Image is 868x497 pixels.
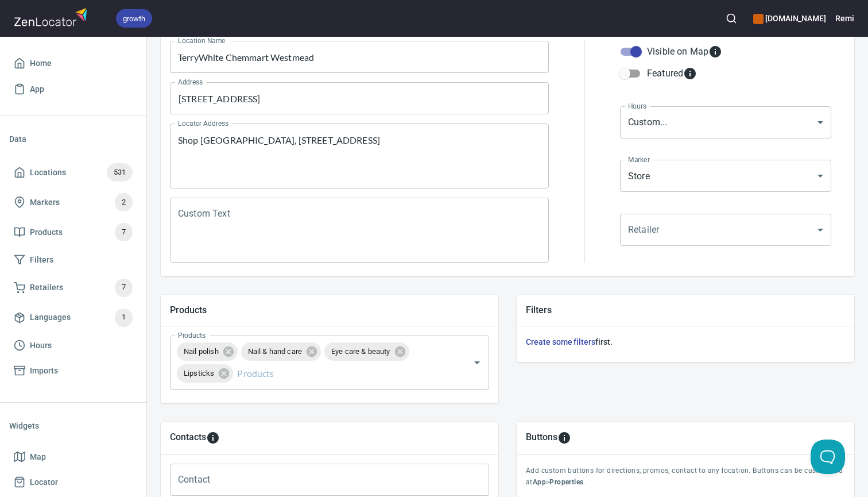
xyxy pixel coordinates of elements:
[115,196,133,209] span: 2
[107,166,133,179] span: 531
[835,6,854,31] button: Remi
[753,6,826,31] div: Manage your apps
[30,56,52,71] span: Home
[30,280,63,295] span: Retailers
[526,465,845,488] p: Add custom buttons for directions, promos, contact to any location. Buttons can be customized at > .
[9,157,137,187] a: Locations531
[753,14,764,24] button: color-CE600E
[241,342,321,361] div: Nail & hand care
[526,337,595,346] a: Create some filters
[30,195,60,210] span: Markers
[235,363,452,384] input: Products
[30,225,63,240] span: Products
[9,125,137,153] li: Data
[9,333,137,359] a: Hours
[9,217,137,247] a: Products7
[30,475,58,490] span: Locator
[9,303,137,333] a: Languages1
[170,431,206,445] h5: Contacts
[9,412,137,440] li: Widgets
[526,431,557,445] h5: Buttons
[116,13,152,25] span: growth
[14,5,91,29] img: zenlocator
[115,226,133,239] span: 7
[115,311,133,324] span: 1
[9,469,137,495] a: Locator
[469,355,485,371] button: Open
[526,336,845,348] h6: first.
[177,342,238,361] div: Nail polish
[30,253,53,267] span: Filters
[647,45,722,59] div: Visible on Map
[620,106,831,138] div: Custom...
[9,273,137,303] a: Retailers7
[177,368,221,379] span: Lipsticks
[241,346,309,357] span: Nail & hand care
[170,304,489,316] h5: Products
[30,310,71,325] span: Languages
[526,304,845,316] h5: Filters
[557,431,571,445] svg: To add custom buttons for locations, please go to Apps > Properties > Buttons.
[620,214,831,246] div: ​
[9,187,137,217] a: Markers2
[324,346,397,357] span: Eye care & beauty
[30,450,46,464] span: Map
[620,160,831,192] div: Store
[719,6,744,31] button: Search
[116,9,152,28] div: growth
[324,342,409,361] div: Eye care & beauty
[9,51,137,76] a: Home
[206,431,220,445] svg: To add custom contact information for locations, please go to Apps > Properties > Contacts.
[178,134,541,178] textarea: Shop [GEOGRAPHIC_DATA], [STREET_ADDRESS]
[9,247,137,273] a: Filters
[9,444,137,470] a: Map
[9,76,137,102] a: App
[549,478,583,486] b: Properties
[835,12,854,25] h6: Remi
[647,67,697,80] div: Featured
[30,364,58,378] span: Imports
[811,440,845,474] iframe: Help Scout Beacon - Open
[533,478,546,486] b: App
[30,165,66,180] span: Locations
[9,358,137,384] a: Imports
[753,12,826,25] h6: [DOMAIN_NAME]
[115,281,133,294] span: 7
[177,346,226,357] span: Nail polish
[177,364,233,383] div: Lipsticks
[30,338,52,353] span: Hours
[30,82,44,97] span: App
